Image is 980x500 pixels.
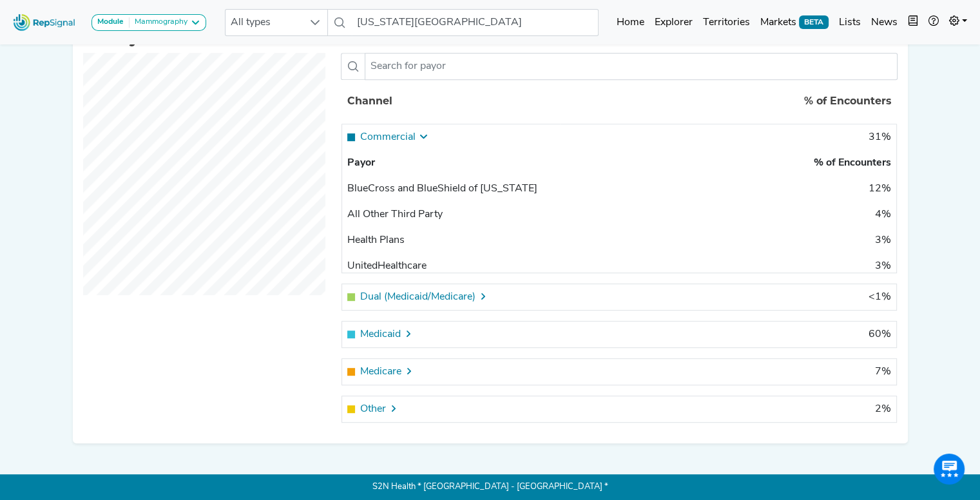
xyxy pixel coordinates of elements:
[352,9,598,36] input: Search a physician or facility
[611,10,649,35] a: Home
[347,289,556,305] div: Dual (Medicaid/Medicare)
[97,18,124,26] strong: Module
[649,10,698,35] a: Explorer
[698,10,755,35] a: Territories
[360,289,476,305] span: Dual (Medicaid/Medicare)
[341,80,561,122] th: Channel
[869,292,891,302] span: <1%
[799,15,829,28] span: BETA
[834,10,866,35] a: Lists
[814,158,891,168] span: % of Encounters
[130,17,187,28] div: Mammography
[342,150,561,176] th: Payor
[347,327,556,342] div: Medicaid
[869,184,891,194] span: 12%
[347,130,556,145] div: Commercial
[347,401,556,417] div: Other
[903,10,923,35] button: Intel Book
[866,10,903,35] a: News
[347,364,556,380] div: Medicare
[91,14,206,31] button: ModuleMammography
[360,401,386,417] span: Other
[347,233,556,248] div: Health Plans
[875,261,891,271] span: 3%
[360,130,416,145] span: Commercial
[347,258,556,274] div: UnitedHealthcare
[804,95,891,107] span: % of Encounters
[869,132,891,142] span: 31%
[347,207,556,222] div: All Other Third Party
[360,327,401,342] span: Medicaid
[73,474,908,500] p: S2N Health * [GEOGRAPHIC_DATA] - [GEOGRAPHIC_DATA] *
[755,10,834,35] a: MarketsBETA
[875,209,891,220] span: 4%
[226,10,303,35] span: All types
[360,364,401,380] span: Medicare
[869,329,891,340] span: 60%
[875,367,891,377] span: 7%
[347,181,556,197] div: BlueCross and BlueShield of Vermont
[365,53,897,80] input: Search for payor
[875,404,891,414] span: 2%
[875,235,891,245] span: 3%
